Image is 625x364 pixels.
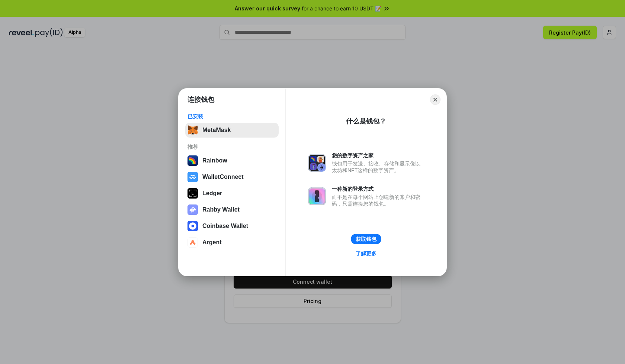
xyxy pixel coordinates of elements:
[351,234,381,244] button: 获取钱包
[185,123,279,138] button: MetaMask
[202,127,231,133] div: MetaMask
[202,190,222,197] div: Ledger
[187,172,198,182] img: svg+xml,%3Csvg%20width%3D%2228%22%20height%3D%2228%22%20viewBox%3D%220%200%2028%2028%22%20fill%3D...
[332,194,424,207] div: 而不是在每个网站上创建新的账户和密码，只需连接您的钱包。
[202,174,244,180] div: WalletConnect
[187,221,198,231] img: svg+xml,%3Csvg%20width%3D%2228%22%20height%3D%2228%22%20viewBox%3D%220%200%2028%2028%22%20fill%3D...
[308,187,326,205] img: svg+xml,%3Csvg%20xmlns%3D%22http%3A%2F%2Fwww.w3.org%2F2000%2Fsvg%22%20fill%3D%22none%22%20viewBox...
[430,94,440,105] button: Close
[187,204,198,215] img: svg+xml,%3Csvg%20xmlns%3D%22http%3A%2F%2Fwww.w3.org%2F2000%2Fsvg%22%20fill%3D%22none%22%20viewBox...
[187,125,198,135] img: svg+xml,%3Csvg%20fill%3D%22none%22%20height%3D%2233%22%20viewBox%3D%220%200%2035%2033%22%20width%...
[202,206,240,213] div: Rabby Wallet
[185,235,279,250] button: Argent
[187,113,276,120] div: 已安装
[202,223,248,229] div: Coinbase Wallet
[356,250,376,257] div: 了解更多
[332,160,424,174] div: 钱包用于发送、接收、存储和显示像以太坊和NFT这样的数字资产。
[202,157,227,164] div: Rainbow
[346,117,386,126] div: 什么是钱包？
[185,153,279,168] button: Rainbow
[185,202,279,217] button: Rabby Wallet
[332,152,424,159] div: 您的数字资产之家
[332,186,424,192] div: 一种新的登录方式
[185,186,279,201] button: Ledger
[185,170,279,184] button: WalletConnect
[187,144,276,150] div: 推荐
[187,155,198,166] img: svg+xml,%3Csvg%20width%3D%22120%22%20height%3D%22120%22%20viewBox%3D%220%200%20120%20120%22%20fil...
[187,95,214,104] h1: 连接钱包
[187,237,198,248] img: svg+xml,%3Csvg%20width%3D%2228%22%20height%3D%2228%22%20viewBox%3D%220%200%2028%2028%22%20fill%3D...
[187,188,198,199] img: svg+xml,%3Csvg%20xmlns%3D%22http%3A%2F%2Fwww.w3.org%2F2000%2Fsvg%22%20width%3D%2228%22%20height%3...
[308,154,326,172] img: svg+xml,%3Csvg%20xmlns%3D%22http%3A%2F%2Fwww.w3.org%2F2000%2Fsvg%22%20fill%3D%22none%22%20viewBox...
[351,249,381,258] a: 了解更多
[185,219,279,233] button: Coinbase Wallet
[356,236,376,242] div: 获取钱包
[202,239,222,246] div: Argent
